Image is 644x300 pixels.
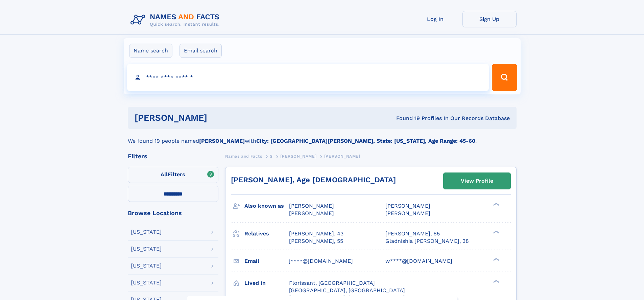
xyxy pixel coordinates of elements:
label: Name search [129,44,172,58]
div: ❯ [492,257,500,261]
b: [PERSON_NAME] [199,138,245,144]
a: Sign Up [462,11,517,27]
label: Email search [180,44,222,58]
a: Log In [408,11,462,27]
span: S [270,154,273,159]
span: [PERSON_NAME] [289,210,334,216]
button: Search Button [492,64,517,91]
span: [PERSON_NAME] [289,203,334,209]
input: search input [127,64,489,91]
div: Browse Locations [128,210,218,216]
label: Filters [128,167,218,183]
span: [GEOGRAPHIC_DATA], [GEOGRAPHIC_DATA] [289,287,405,294]
div: We found 19 people named with . [128,129,517,145]
span: All [161,171,168,178]
div: Filters [128,153,218,159]
span: [PERSON_NAME] [385,210,430,216]
a: [PERSON_NAME], 43 [289,230,343,237]
a: Gladnishia [PERSON_NAME], 38 [385,237,469,245]
div: View Profile [461,173,493,189]
h3: Email [244,255,289,267]
div: Found 19 Profiles In Our Records Database [302,115,510,122]
a: Names and Facts [225,152,262,160]
div: [US_STATE] [131,246,162,252]
div: [US_STATE] [131,263,162,269]
h3: Also known as [244,200,289,212]
a: [PERSON_NAME] [280,152,316,160]
h1: [PERSON_NAME] [135,114,302,122]
a: [PERSON_NAME], 55 [289,237,343,245]
span: Florissant, [GEOGRAPHIC_DATA] [289,280,375,286]
b: City: [GEOGRAPHIC_DATA][PERSON_NAME], State: [US_STATE], Age Range: 45-60 [256,138,475,144]
div: ❯ [492,202,500,207]
span: [PERSON_NAME] [280,154,316,159]
img: Logo Names and Facts [128,11,225,29]
span: [PERSON_NAME] [324,154,360,159]
a: View Profile [444,173,510,189]
div: ❯ [492,279,500,283]
a: S [270,152,273,160]
div: [US_STATE] [131,280,162,285]
a: [PERSON_NAME], Age [DEMOGRAPHIC_DATA] [231,176,396,184]
span: [PERSON_NAME] [385,203,430,209]
h3: Lived in [244,277,289,289]
div: [US_STATE] [131,229,162,235]
div: ❯ [492,230,500,234]
a: [PERSON_NAME], 65 [385,230,440,237]
h3: Relatives [244,228,289,239]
